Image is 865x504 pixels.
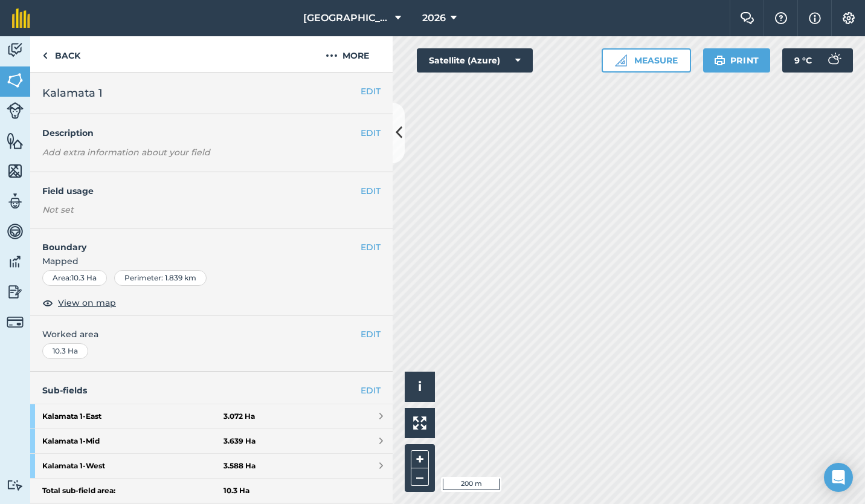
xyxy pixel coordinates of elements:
img: fieldmargin Logo [12,8,30,28]
a: EDIT [361,384,381,397]
button: 9 °C [782,48,853,73]
button: i [405,372,435,402]
span: Mapped [30,254,393,268]
strong: Kalamata 1 - West [42,454,223,478]
strong: Total sub-field area: [42,486,223,496]
img: svg+xml;base64,PD94bWwgdmVyc2lvbj0iMS4wIiBlbmNvZGluZz0idXRmLTgiPz4KPCEtLSBHZW5lcmF0b3I6IEFkb2JlIE... [7,253,24,271]
img: Ruler icon [615,54,627,66]
strong: 3.639 Ha [223,436,256,446]
h4: Description [42,126,381,140]
button: Satellite (Azure) [417,48,533,73]
img: svg+xml;base64,PHN2ZyB4bWxucz0iaHR0cDovL3d3dy53My5vcmcvMjAwMC9zdmciIHdpZHRoPSIxOSIgaGVpZ2h0PSIyNC... [714,53,725,68]
img: svg+xml;base64,PD94bWwgdmVyc2lvbj0iMS4wIiBlbmNvZGluZz0idXRmLTgiPz4KPCEtLSBHZW5lcmF0b3I6IEFkb2JlIE... [822,48,846,73]
div: Open Intercom Messenger [824,463,853,492]
div: 10.3 Ha [42,343,88,359]
h4: Sub-fields [30,384,393,397]
span: 9 ° C [794,48,812,73]
strong: 3.072 Ha [223,412,255,421]
img: svg+xml;base64,PHN2ZyB4bWxucz0iaHR0cDovL3d3dy53My5vcmcvMjAwMC9zdmciIHdpZHRoPSIxNyIgaGVpZ2h0PSIxNy... [809,11,821,25]
img: svg+xml;base64,PD94bWwgdmVyc2lvbj0iMS4wIiBlbmNvZGluZz0idXRmLTgiPz4KPCEtLSBHZW5lcmF0b3I6IEFkb2JlIE... [7,222,24,241]
button: More [302,36,393,72]
a: Kalamata 1-Mid3.639 Ha [30,429,393,453]
img: svg+xml;base64,PD94bWwgdmVyc2lvbj0iMS4wIiBlbmNvZGluZz0idXRmLTgiPz4KPCEtLSBHZW5lcmF0b3I6IEFkb2JlIE... [7,192,24,210]
h4: Boundary [30,228,361,254]
img: svg+xml;base64,PD94bWwgdmVyc2lvbj0iMS4wIiBlbmNvZGluZz0idXRmLTgiPz4KPCEtLSBHZW5lcmF0b3I6IEFkb2JlIE... [7,479,24,491]
button: – [411,468,429,486]
button: EDIT [361,241,381,254]
img: svg+xml;base64,PHN2ZyB4bWxucz0iaHR0cDovL3d3dy53My5vcmcvMjAwMC9zdmciIHdpZHRoPSI1NiIgaGVpZ2h0PSI2MC... [7,162,24,180]
span: View on map [58,296,116,309]
button: Print [703,48,771,73]
img: svg+xml;base64,PD94bWwgdmVyc2lvbj0iMS4wIiBlbmNvZGluZz0idXRmLTgiPz4KPCEtLSBHZW5lcmF0b3I6IEFkb2JlIE... [7,102,24,119]
a: Back [30,36,92,72]
button: EDIT [361,328,381,341]
img: A question mark icon [774,12,788,24]
em: Add extra information about your field [42,147,210,158]
span: [GEOGRAPHIC_DATA] [303,11,390,25]
img: svg+xml;base64,PD94bWwgdmVyc2lvbj0iMS4wIiBlbmNvZGluZz0idXRmLTgiPz4KPCEtLSBHZW5lcmF0b3I6IEFkb2JlIE... [7,283,24,301]
img: svg+xml;base64,PHN2ZyB4bWxucz0iaHR0cDovL3d3dy53My5vcmcvMjAwMC9zdmciIHdpZHRoPSIyMCIgaGVpZ2h0PSIyNC... [326,48,338,63]
img: svg+xml;base64,PHN2ZyB4bWxucz0iaHR0cDovL3d3dy53My5vcmcvMjAwMC9zdmciIHdpZHRoPSI5IiBoZWlnaHQ9IjI0Ii... [42,48,48,63]
div: Area : 10.3 Ha [42,270,107,286]
div: Perimeter : 1.839 km [114,270,207,286]
img: svg+xml;base64,PD94bWwgdmVyc2lvbj0iMS4wIiBlbmNvZGluZz0idXRmLTgiPz4KPCEtLSBHZW5lcmF0b3I6IEFkb2JlIE... [7,41,24,59]
strong: 3.588 Ha [223,461,256,471]
a: Kalamata 1-East3.072 Ha [30,404,393,428]
img: Two speech bubbles overlapping with the left bubble in the forefront [740,12,754,24]
img: svg+xml;base64,PD94bWwgdmVyc2lvbj0iMS4wIiBlbmNvZGluZz0idXRmLTgiPz4KPCEtLSBHZW5lcmF0b3I6IEFkb2JlIE... [7,314,24,331]
div: Not set [42,204,381,216]
span: i [418,379,422,394]
button: EDIT [361,184,381,198]
img: svg+xml;base64,PHN2ZyB4bWxucz0iaHR0cDovL3d3dy53My5vcmcvMjAwMC9zdmciIHdpZHRoPSIxOCIgaGVpZ2h0PSIyNC... [42,296,53,310]
strong: Kalamata 1 - East [42,404,223,428]
span: Worked area [42,328,381,341]
h4: Field usage [42,184,361,198]
img: svg+xml;base64,PHN2ZyB4bWxucz0iaHR0cDovL3d3dy53My5vcmcvMjAwMC9zdmciIHdpZHRoPSI1NiIgaGVpZ2h0PSI2MC... [7,71,24,89]
a: Kalamata 1-West3.588 Ha [30,454,393,478]
strong: 10.3 Ha [223,486,249,496]
button: View on map [42,296,116,310]
button: Measure [602,48,691,73]
button: EDIT [361,85,381,98]
img: A cog icon [841,12,856,24]
img: Four arrows, one pointing top left, one top right, one bottom right and the last bottom left [413,416,426,430]
img: svg+xml;base64,PHN2ZyB4bWxucz0iaHR0cDovL3d3dy53My5vcmcvMjAwMC9zdmciIHdpZHRoPSI1NiIgaGVpZ2h0PSI2MC... [7,132,24,150]
span: 2026 [422,11,446,25]
span: Kalamata 1 [42,85,103,102]
button: + [411,450,429,468]
button: EDIT [361,126,381,140]
strong: Kalamata 1 - Mid [42,429,223,453]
